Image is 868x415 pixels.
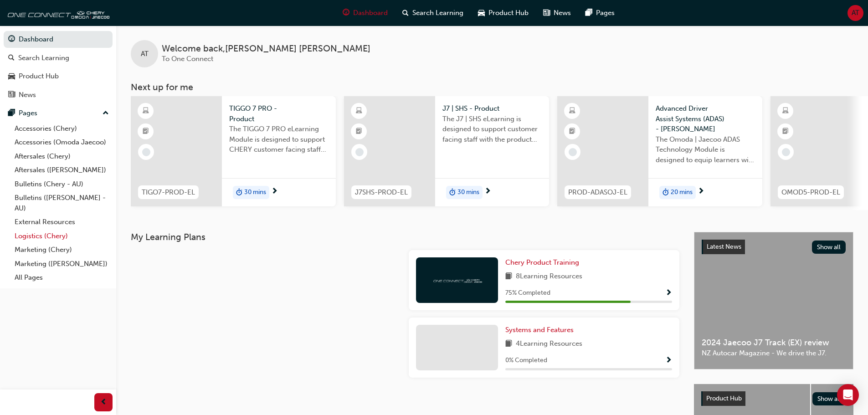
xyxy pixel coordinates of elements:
[457,187,479,198] span: 30 mins
[271,188,278,196] span: next-icon
[4,50,113,67] a: Search Learning
[698,188,704,196] span: next-icon
[19,108,37,118] div: Pages
[11,177,113,191] a: Bulletins (Chery - AU)
[5,4,109,22] img: oneconnect
[162,55,213,63] span: To One Connect
[516,338,582,350] span: 4 Learning Resources
[19,71,59,82] div: Product Hub
[8,91,15,99] span: news-icon
[505,355,547,366] span: 0 % Completed
[707,243,741,251] span: Latest News
[569,105,575,117] span: learningResourceType_ELEARNING-icon
[142,187,195,198] span: TIGO7-PROD-EL
[11,271,113,285] a: All Pages
[782,126,789,138] span: booktick-icon
[11,122,113,136] a: Accessories (Chery)
[442,103,542,114] span: J7 | SHS - Product
[11,163,113,177] a: Aftersales ([PERSON_NAME])
[8,54,15,62] span: search-icon
[569,148,577,156] span: learningRecordVerb_NONE-icon
[162,44,370,54] span: Welcome back , [PERSON_NAME] [PERSON_NAME]
[505,338,512,350] span: book-icon
[355,187,408,198] span: J7SHS-PROD-EL
[505,288,550,298] span: 75 % Completed
[103,108,109,119] span: up-icon
[4,105,113,122] button: Pages
[11,135,113,149] a: Accessories (Omoda Jaecoo)
[11,191,113,215] a: Bulletins ([PERSON_NAME] - AU)
[656,134,755,165] span: The Omoda | Jaecoo ADAS Technology Module is designed to equip learners with essential knowledge ...
[656,103,755,134] span: Advanced Driver Assist Systems (ADAS) - [PERSON_NAME]
[4,68,113,85] a: Product Hub
[8,36,15,44] span: guage-icon
[344,96,549,206] a: J7SHS-PROD-ELJ7 | SHS - ProductThe J7 | SHS eLearning is designed to support customer facing staf...
[694,232,853,369] a: Latest NewsShow all2024 Jaecoo J7 Track (EX) reviewNZ Autocar Magazine - We drive the J7.
[837,384,859,406] div: Open Intercom Messenger
[505,257,583,268] a: Chery Product Training
[505,258,579,266] span: Chery Product Training
[131,232,679,242] h3: My Learning Plans
[671,187,693,198] span: 20 mins
[702,348,846,359] span: NZ Autocar Magazine - We drive the J7.
[505,326,574,334] span: Systems and Features
[4,31,113,48] a: Dashboard
[578,4,622,22] a: pages-iconPages
[131,96,336,206] a: TIGO7-PROD-ELTIGGO 7 PRO - ProductThe TIGGO 7 PRO eLearning Module is designed to support CHERY c...
[782,148,790,156] span: learningRecordVerb_NONE-icon
[142,148,150,156] span: learningRecordVerb_NONE-icon
[702,338,846,348] span: 2024 Jaecoo J7 Track (EX) review
[782,105,789,117] span: learningResourceType_ELEARNING-icon
[395,4,471,22] a: search-iconSearch Learning
[505,325,577,335] a: Systems and Features
[11,149,113,164] a: Aftersales (Chery)
[116,82,868,92] h3: Next up for me
[536,4,578,22] a: news-iconNews
[18,53,69,63] div: Search Learning
[781,187,840,198] span: OMOD5-PROD-EL
[665,289,672,297] span: Show Progress
[557,96,762,206] a: PROD-ADASOJ-ELAdvanced Driver Assist Systems (ADAS) - [PERSON_NAME]The Omoda | Jaecoo ADAS Techno...
[100,397,107,408] span: prev-icon
[229,124,329,155] span: The TIGGO 7 PRO eLearning Module is designed to support CHERY customer facing staff with the prod...
[11,257,113,271] a: Marketing ([PERSON_NAME])
[343,7,349,19] span: guage-icon
[484,188,491,196] span: next-icon
[852,8,859,18] span: AT
[665,357,672,365] span: Show Progress
[505,271,512,282] span: book-icon
[663,187,669,199] span: duration-icon
[11,215,113,229] a: External Resources
[143,126,149,138] span: booktick-icon
[8,72,15,81] span: car-icon
[236,187,242,199] span: duration-icon
[4,29,113,105] button: DashboardSearch LearningProduct HubNews
[449,187,456,199] span: duration-icon
[19,90,36,100] div: News
[244,187,266,198] span: 30 mins
[356,126,362,138] span: booktick-icon
[356,105,362,117] span: learningResourceType_ELEARNING-icon
[143,105,149,117] span: learningResourceType_ELEARNING-icon
[665,355,672,366] button: Show Progress
[516,271,582,282] span: 8 Learning Resources
[442,114,542,145] span: The J7 | SHS eLearning is designed to support customer facing staff with the product and sales in...
[812,392,847,405] button: Show all
[706,395,742,402] span: Product Hub
[812,241,846,254] button: Show all
[847,5,863,21] button: AT
[229,103,329,124] span: TIGGO 7 PRO - Product
[471,4,536,22] a: car-iconProduct Hub
[569,126,575,138] span: booktick-icon
[554,8,571,18] span: News
[11,243,113,257] a: Marketing (Chery)
[8,109,15,118] span: pages-icon
[586,7,592,19] span: pages-icon
[543,7,550,19] span: news-icon
[353,8,388,18] span: Dashboard
[665,287,672,299] button: Show Progress
[4,87,113,103] a: News
[488,8,529,18] span: Product Hub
